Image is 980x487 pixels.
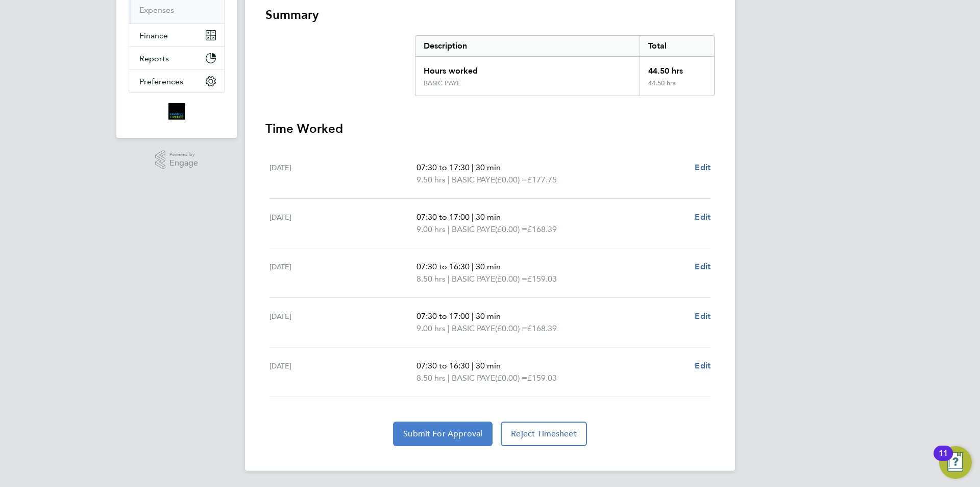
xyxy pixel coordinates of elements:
[448,224,450,234] span: |
[139,31,168,40] span: Finance
[416,224,446,234] span: 9.00 hrs
[416,262,470,271] span: 07:30 to 16:30
[695,311,710,321] span: Edit
[269,211,416,236] div: [DATE]
[495,224,527,234] span: (£0.00) =
[695,361,710,370] span: Edit
[393,422,493,446] button: Submit For Approval
[269,310,416,335] div: [DATE]
[476,361,501,370] span: 30 min
[265,121,715,137] h3: Time Worked
[416,175,446,184] span: 9.50 hrs
[129,103,225,120] a: Go to home page
[269,360,416,384] div: [DATE]
[139,5,174,15] a: Expenses
[695,163,710,172] span: Edit
[169,159,198,168] span: Engage
[448,274,450,284] span: |
[155,150,199,170] a: Powered byEngage
[476,163,501,172] span: 30 min
[269,261,416,285] div: [DATE]
[139,77,183,86] span: Preferences
[527,323,557,333] span: £168.39
[403,429,482,439] span: Submit For Approval
[495,175,527,184] span: (£0.00) =
[265,7,715,446] section: Timesheet
[472,361,474,370] span: |
[527,274,557,284] span: £159.03
[695,261,710,273] a: Edit
[501,422,587,446] button: Reject Timesheet
[495,274,527,284] span: (£0.00) =
[169,150,198,159] span: Powered by
[695,211,710,223] a: Edit
[939,446,972,479] button: Open Resource Center, 11 new notifications
[472,212,474,222] span: |
[527,224,557,234] span: £168.39
[129,24,224,47] button: Finance
[495,373,527,383] span: (£0.00) =
[448,373,450,383] span: |
[416,323,446,333] span: 9.00 hrs
[472,262,474,271] span: |
[527,175,557,184] span: £177.75
[511,429,577,439] span: Reject Timesheet
[939,453,948,467] div: 11
[695,360,710,372] a: Edit
[527,373,557,383] span: £159.03
[416,373,446,383] span: 8.50 hrs
[472,163,474,172] span: |
[415,57,640,79] div: Hours worked
[139,54,169,63] span: Reports
[424,79,461,87] div: BASIC PAYE
[416,311,470,321] span: 07:30 to 17:00
[448,323,450,333] span: |
[695,212,710,222] span: Edit
[476,212,501,222] span: 30 min
[448,175,450,184] span: |
[452,174,495,186] span: BASIC PAYE
[452,223,495,236] span: BASIC PAYE
[168,103,185,120] img: bromak-logo-retina.png
[452,372,495,384] span: BASIC PAYE
[416,212,470,222] span: 07:30 to 17:00
[452,273,495,285] span: BASIC PAYE
[695,310,710,322] a: Edit
[472,311,474,321] span: |
[265,7,715,23] h3: Summary
[452,322,495,335] span: BASIC PAYE
[640,79,714,96] div: 44.50 hrs
[269,161,416,186] div: [DATE]
[495,323,527,333] span: (£0.00) =
[640,57,714,79] div: 44.50 hrs
[415,35,715,96] div: Summary
[695,161,710,174] a: Edit
[416,274,446,284] span: 8.50 hrs
[415,36,640,56] div: Description
[416,163,470,172] span: 07:30 to 17:30
[640,36,714,56] div: Total
[476,262,501,271] span: 30 min
[695,262,710,271] span: Edit
[129,47,224,69] button: Reports
[416,361,470,370] span: 07:30 to 16:30
[476,311,501,321] span: 30 min
[129,70,224,92] button: Preferences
